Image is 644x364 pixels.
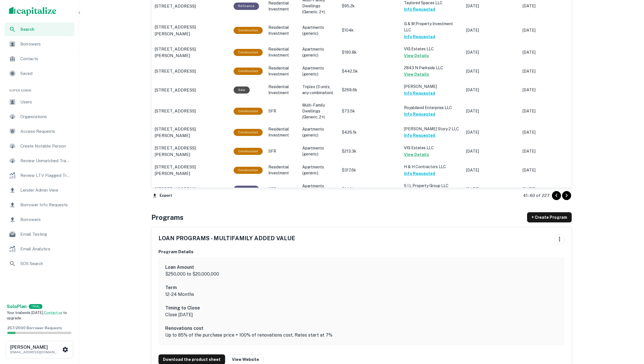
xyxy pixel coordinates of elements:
[523,68,573,74] p: [DATE]
[5,125,74,138] div: Access Requests
[5,67,74,80] a: Saved
[404,183,460,189] p: S I L Property Group LLC
[20,143,71,149] span: Create Notable Person
[234,68,263,75] div: This loan purpose was for construction
[20,41,71,47] span: Borrowers
[466,49,517,55] p: [DATE]
[5,154,74,168] a: Review Unmatched Transactions
[466,148,517,154] p: [DATE]
[155,68,228,75] a: [STREET_ADDRESS]
[342,3,398,9] p: $95.2k
[20,201,71,208] span: Borrower Info Requests
[268,126,297,138] p: Residential Investment
[5,183,74,197] a: Lender Admin View
[20,231,71,238] span: Email Testing
[165,284,558,291] h6: Term
[302,25,336,36] p: Apartments (generic)
[20,26,71,32] span: Search
[20,70,71,77] span: Saved
[5,37,74,51] a: Borrowers
[404,105,460,111] p: Royaldavid Enterprise LLC
[155,87,196,94] p: [STREET_ADDRESS]
[404,52,429,59] button: View Details
[151,191,173,200] button: Export
[268,46,297,58] p: Residential Investment
[466,167,517,173] p: [DATE]
[20,246,71,252] span: Email Analytics
[342,148,398,154] p: $213.3k
[234,148,263,155] div: This loan purpose was for construction
[158,249,565,255] h6: Program Details
[155,68,196,75] p: [STREET_ADDRESS]
[165,332,558,339] p: Up to 85% of the purchase price + 100% of renovations cost, Rates start at 7%
[155,186,196,192] p: [STREET_ADDRESS]
[5,110,74,123] a: Organizations
[404,151,429,158] button: View Details
[302,102,336,120] p: Multi-Family Dwellings (Generic, 2+)
[342,68,398,74] p: $442.5k
[342,108,398,114] p: $73.5k
[6,341,73,358] button: [PERSON_NAME][EMAIL_ADDRESS][DOMAIN_NAME]
[155,3,228,10] a: [STREET_ADDRESS]
[165,311,558,318] p: Close [DATE]
[165,305,558,311] h6: Timing to Close
[5,227,74,241] a: Email Testing
[616,319,644,346] div: Chat Widget
[268,0,297,12] p: Residential Investment
[155,46,228,59] p: [STREET_ADDRESS][PERSON_NAME]
[527,212,572,222] a: + Create Program
[5,23,74,36] a: Search
[342,49,398,55] p: $190.8k
[466,129,517,135] p: [DATE]
[268,108,297,114] p: SFR
[404,126,460,132] p: [PERSON_NAME] Story 2 LLC
[404,90,435,97] button: Info Requested
[155,186,228,192] a: [STREET_ADDRESS]
[552,191,561,200] button: Go to previous page
[268,186,297,192] p: SFR
[5,169,74,182] div: Review LTV Flagged Transactions
[5,242,74,256] a: Email Analytics
[234,3,259,10] div: This loan purpose was for refinancing
[155,108,196,114] p: [STREET_ADDRESS]
[466,68,517,74] p: [DATE]
[5,139,74,153] div: Create Notable Person
[404,65,460,71] p: 2843 N Parkside LLC
[5,95,74,109] div: Users
[20,113,71,120] span: Organizations
[302,65,336,77] p: Apartments (generic)
[404,33,435,40] button: Info Requested
[155,145,228,158] a: [STREET_ADDRESS][PERSON_NAME]
[523,186,573,192] p: [DATE]
[155,87,228,94] a: [STREET_ADDRESS]
[466,3,517,9] p: [DATE]
[165,271,558,278] p: $250,000 to $20,000,000
[165,291,558,298] p: 12-24 Months
[302,84,336,96] p: Triplex (3 units, any combination)
[466,87,517,93] p: [DATE]
[404,71,429,78] button: View Details
[5,198,74,212] a: Borrower Info Requests
[302,126,336,138] p: Apartments (generic)
[404,145,460,151] p: VIG Estates LLC
[5,257,74,270] a: SOS Search
[302,145,336,157] p: Apartments (generic)
[20,172,71,179] span: Review LTV Flagged Transactions
[466,27,517,33] p: [DATE]
[44,311,62,315] a: Contact us
[404,83,460,90] p: [PERSON_NAME]
[523,49,573,55] p: [DATE]
[29,304,42,309] div: TRIAL
[151,212,184,222] h4: Programs
[404,6,435,13] button: Info Requested
[155,24,228,37] a: [STREET_ADDRESS][PERSON_NAME]
[523,129,573,135] p: [DATE]
[155,164,228,177] a: [STREET_ADDRESS][PERSON_NAME]
[5,52,74,66] div: Contacts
